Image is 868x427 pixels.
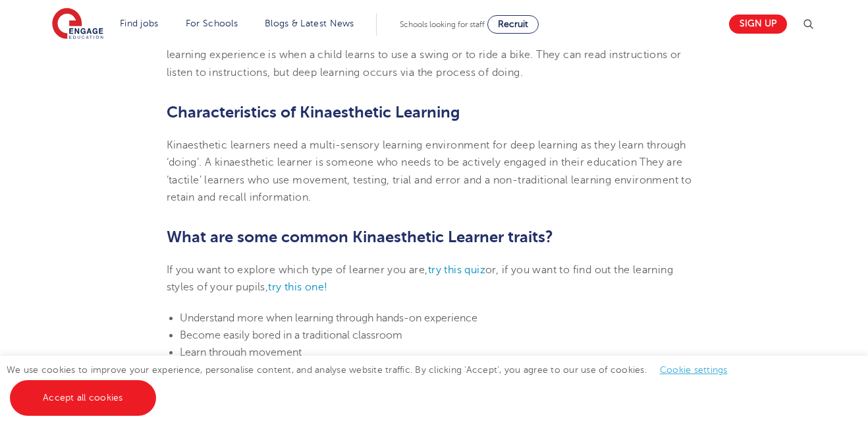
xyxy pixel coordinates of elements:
[660,365,728,375] a: Cookie settings
[167,261,702,296] p: If you want to explore which type of learner you are, or, if you want to find out the learning st...
[167,139,692,203] span: Kinaesthetic learners need a multi-sensory learning environment for deep learning as they learn t...
[487,15,539,34] a: Recruit
[729,15,787,34] a: Sign up
[10,380,156,416] a: Accept all cookies
[180,312,477,324] span: Understand more when learning through hands-on experience
[7,365,741,403] span: We use cookies to improve your experience, personalise content, and analyse website traffic. By c...
[167,32,682,79] span: inaesthetic learning happens when we have a hands-on experience. An example of a kinaesthetic lea...
[167,228,553,246] span: What are some common Kinaesthetic Learner traits?
[428,264,485,276] a: try this quiz
[120,18,159,28] a: Find jobs
[167,103,460,121] b: Characteristics of Kinaesthetic Learning
[180,329,402,341] span: Become easily bored in a traditional classroom
[498,19,528,29] span: Recruit
[268,281,327,293] a: try this one!
[186,18,238,28] a: For Schools
[180,346,302,358] span: Learn through movement
[400,20,485,29] span: Schools looking for staff
[265,18,354,28] a: Blogs & Latest News
[52,8,103,41] img: Engage Education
